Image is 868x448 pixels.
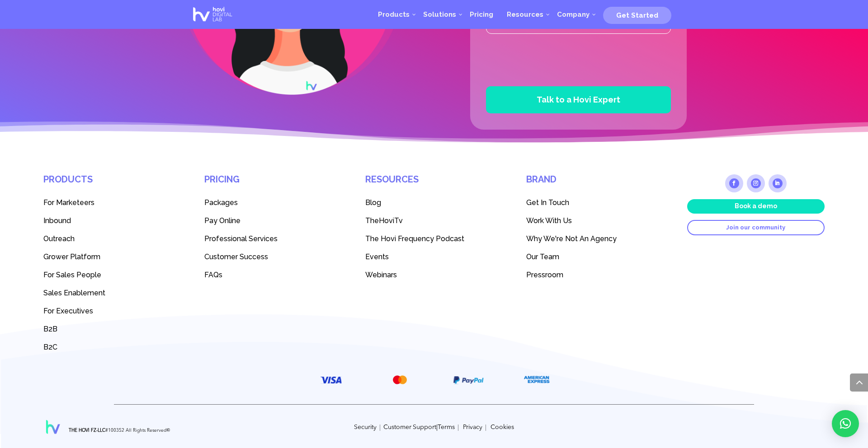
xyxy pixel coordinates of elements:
span: Webinars [365,271,397,279]
span: Company [557,10,590,19]
h4: Pricing [204,174,342,194]
a: Work With Us [526,212,664,230]
a: Professional Services [204,230,342,248]
span: | [379,424,381,430]
a: Solutions [416,1,463,28]
span: B2C [43,343,57,351]
img: VISA [321,376,342,384]
a: Why We're Not An Agency [526,230,664,248]
span: Blog [365,198,381,207]
a: Follow on LinkedIn [769,174,787,192]
span: Get Started [616,11,658,19]
a: Blog [365,194,503,212]
a: FAQs [204,266,342,284]
a: Packages [204,194,342,212]
a: Get In Touch [526,194,664,212]
h4: Brand [526,174,664,194]
span: | [485,424,486,430]
a: Follow on Instagram [747,174,765,192]
span: Get In Touch [526,198,569,207]
span: Outreach [43,234,75,243]
a: Join our community [687,220,825,235]
span: Grower Platform [43,252,100,261]
a: Our Team [526,248,664,266]
h4: Resources [365,174,503,194]
a: Terms [438,424,455,430]
a: Get Started [603,8,671,21]
span: TheHoviTv [365,216,403,225]
img: American Express [523,372,551,387]
a: Products [371,1,416,28]
a: Customer Success [204,248,342,266]
strong: THE HOVI FZ-LLC [69,428,105,433]
span: Our Team [526,252,559,261]
p: | [239,423,629,432]
a: Events [365,248,503,266]
span: Solutions [423,10,456,19]
span: For Marketeers [43,198,94,207]
span: | [458,424,459,430]
span: Events [365,252,389,261]
a: For Marketeers [43,194,181,212]
a: Pay Online [204,212,342,230]
h4: Products [43,174,181,194]
a: TheHoviTv [365,212,503,230]
span: For Sales People [43,271,101,279]
span: Packages [204,198,238,207]
a: The Hovi Frequency Podcast [365,230,503,248]
span: Professional Services [204,234,278,243]
button: Talk to a Hovi Expert [486,86,670,113]
span: Customer Success [204,252,268,261]
a: Book a demo [687,199,825,214]
a: Follow on Facebook [725,174,743,192]
a: Pricing [463,1,500,28]
a: Grower Platform [43,248,181,266]
span: Work With Us [526,216,572,225]
a: Security [354,424,377,430]
span: FAQs [204,271,222,279]
a: Resources [500,1,550,28]
iframe: reCAPTCHA [486,41,623,76]
span: Why We're Not An Agency [526,234,617,243]
span: Pay Online [204,216,241,225]
p: #100352 All Rights Reserved [69,426,170,435]
span: B2B [43,325,57,333]
a: For Executives [43,302,181,320]
a: Company [550,1,596,28]
a: Pressroom [526,266,664,284]
a: Cookies [491,424,514,430]
span: Products [378,10,410,19]
a: Outreach [43,230,181,248]
span: Inbound [43,216,71,225]
img: PayPal [453,376,484,384]
a: Inbound [43,212,181,230]
span: Pricing [470,10,493,19]
a: Webinars [365,266,503,284]
a: For Sales People [43,266,181,284]
a: Customer Support [383,424,436,430]
a: B2B [43,320,181,338]
img: MasterCard [391,373,409,387]
span: Pressroom [526,271,563,279]
span: For Executives [43,307,93,315]
a: Sales Enablement [43,284,181,302]
img: Hovi Digital Lab [43,415,61,436]
a: Privacy [463,424,482,430]
a: B2C [43,338,181,356]
span: Talk to a Hovi Expert [537,95,620,104]
span: Sales Enablement [43,289,105,297]
span: Resources [507,10,543,19]
span: The Hovi Frequency Podcast [365,234,464,243]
